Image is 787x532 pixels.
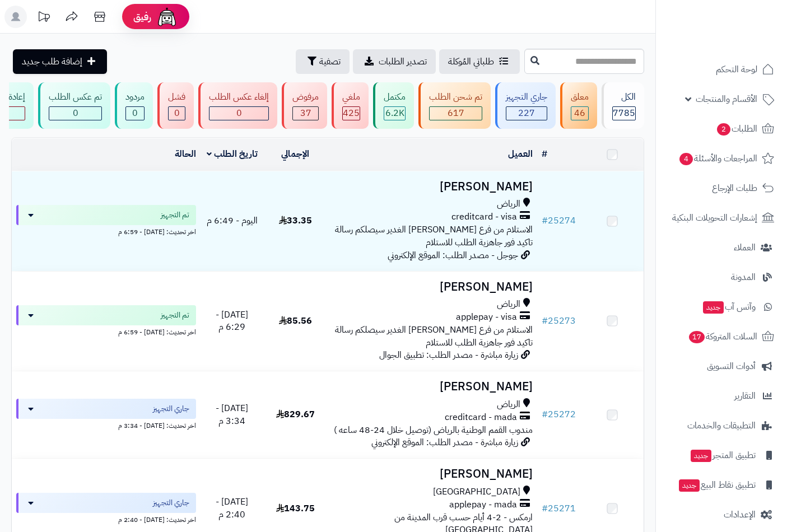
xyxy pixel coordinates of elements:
[276,502,315,515] span: 143.75
[384,107,405,120] div: 6246
[207,147,258,161] a: تاريخ الطلب
[155,82,196,129] a: فشل 0
[13,49,107,74] a: إضافة طلب جديد
[16,419,196,431] div: اخر تحديث: [DATE] - 3:34 م
[497,298,520,311] span: الرياض
[276,408,315,421] span: 829.67
[663,145,780,172] a: المراجعات والأسئلة4
[168,91,185,104] div: فشل
[153,403,189,414] span: جاري التجهيز
[506,107,547,120] div: 227
[663,264,780,291] a: المدونة
[445,411,517,424] span: creditcard - mada
[678,477,756,493] span: تطبيق نقاط البيع
[153,497,189,508] span: جاري التجهيز
[216,402,248,428] span: [DATE] - 3:34 م
[335,223,533,249] span: الاستلام من فرع [PERSON_NAME] الغدير سيصلكم رسالة تاكيد فور جاهزية الطلب للاستلام
[542,314,548,328] span: #
[332,281,533,293] h3: [PERSON_NAME]
[36,82,113,129] a: تم عكس الطلب 0
[716,121,757,137] span: الطلبات
[691,450,711,462] span: جديد
[196,82,280,129] a: إلغاء عكس الطلب 0
[448,55,494,68] span: طلباتي المُوكلة
[696,91,757,107] span: الأقسام والمنتجات
[113,82,155,129] a: مردود 0
[207,214,258,227] span: اليوم - 6:49 م
[712,180,757,196] span: طلبات الإرجاع
[679,152,693,166] span: 4
[30,6,58,31] a: تحديثات المنصة
[388,249,518,262] span: جوجل - مصدر الطلب: الموقع الإلكتروني
[125,91,145,104] div: مردود
[384,91,406,104] div: مكتمل
[169,107,185,120] div: 0
[379,348,518,362] span: زيارة مباشرة - مصدر الطلب: تطبيق الجوال
[672,210,757,226] span: إشعارات التحويلات البنكية
[542,502,576,515] a: #25271
[599,82,646,129] a: الكل7785
[679,479,700,492] span: جديد
[319,55,341,68] span: تصفية
[16,325,196,337] div: اخر تحديث: [DATE] - 6:59 م
[663,353,780,380] a: أدوات التسويق
[343,107,360,120] div: 425
[280,82,329,129] a: مرفوض 37
[731,269,756,285] span: المدونة
[663,382,780,409] a: التقارير
[132,106,138,120] span: 0
[343,106,360,120] span: 425
[716,123,731,136] span: 2
[456,311,517,324] span: applepay - visa
[571,91,589,104] div: معلق
[279,214,312,227] span: 33.35
[133,10,151,24] span: رفيق
[49,91,102,104] div: تم عكس الطلب
[22,55,82,68] span: إضافة طلب جديد
[703,301,724,314] span: جديد
[663,56,780,83] a: لوحة التحكم
[430,107,482,120] div: 617
[209,91,269,104] div: إلغاء عكس الطلب
[542,502,548,515] span: #
[518,106,535,120] span: 227
[493,82,558,129] a: جاري التجهيز 227
[663,175,780,202] a: طلبات الإرجاع
[236,106,242,120] span: 0
[663,293,780,320] a: وآتس آبجديد
[156,6,178,28] img: ai-face.png
[16,513,196,525] div: اخر تحديث: [DATE] - 2:40 م
[542,408,576,421] a: #25272
[209,107,268,120] div: 0
[16,225,196,237] div: اخر تحديث: [DATE] - 6:59 م
[542,214,576,227] a: #25274
[439,49,520,74] a: طلباتي المُوكلة
[216,495,248,521] span: [DATE] - 2:40 م
[371,436,518,449] span: زيارة مباشرة - مصدر الطلب: الموقع الإلكتروني
[281,147,309,161] a: الإجمالي
[293,107,318,120] div: 37
[542,214,548,227] span: #
[687,418,756,433] span: التطبيقات والخدمات
[300,106,311,120] span: 37
[279,314,312,328] span: 85.56
[688,329,757,344] span: السلات المتروكة
[663,412,780,439] a: التطبيقات والخدمات
[612,91,636,104] div: الكل
[497,398,520,411] span: الرياض
[448,106,464,120] span: 617
[574,106,585,120] span: 46
[49,107,101,120] div: 0
[678,151,757,166] span: المراجعات والأسئلة
[174,106,180,120] span: 0
[449,498,517,511] span: applepay - mada
[724,507,756,522] span: الإعدادات
[353,49,436,74] a: تصدير الطلبات
[688,330,705,344] span: 17
[216,308,248,334] span: [DATE] - 6:29 م
[542,408,548,421] span: #
[702,299,756,315] span: وآتس آب
[126,107,144,120] div: 0
[571,107,588,120] div: 46
[371,82,416,129] a: مكتمل 6.2K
